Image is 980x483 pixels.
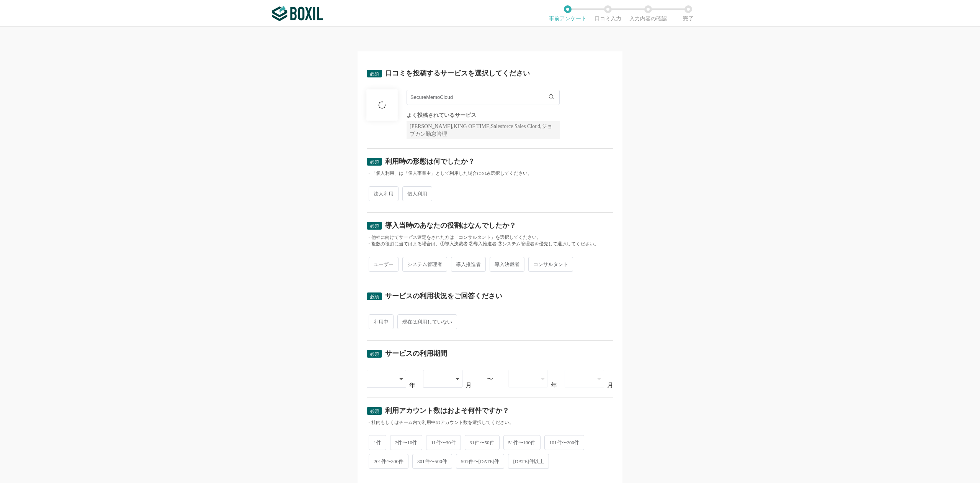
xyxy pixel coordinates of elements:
span: 201件〜300件 [369,454,408,469]
div: よく投稿されているサービス [407,113,560,118]
span: 必須 [370,294,379,299]
div: サービスの利用状況をご回答ください [385,292,502,299]
div: ・複数の役割に当てはまる場合は、①導入決裁者 ②導入推進者 ③システム管理者を優先して選択してください。 [367,241,613,247]
div: 年 [409,382,415,388]
div: 利用時の形態は何でしたか？ [385,158,475,165]
div: ・「個人利用」は「個人事業主」として利用した場合にのみ選択してください。 [367,170,613,177]
span: 2件〜10件 [390,435,423,450]
span: 導入決裁者 [490,257,524,272]
span: 必須 [370,71,379,77]
span: システム管理者 [402,257,447,272]
div: ・社内もしくはチーム内で利用中のアカウント数を選択してください。 [367,419,613,426]
li: 事前アンケート [547,5,588,21]
span: 個人利用 [402,186,432,201]
span: 301件〜500件 [412,454,452,469]
div: 〜 [487,376,493,382]
div: 年 [551,382,557,388]
span: 必須 [370,409,379,414]
div: 口コミを投稿するサービスを選択してください [385,70,530,77]
span: 法人利用 [369,186,399,201]
div: [PERSON_NAME],KING OF TIME,Salesforce Sales Cloud,ジョブカン勤怠管理 [407,121,560,139]
span: コンサルタント [528,257,573,272]
span: 501件〜[DATE]件 [456,454,504,469]
div: サービスの利用期間 [385,350,447,357]
span: 必須 [370,352,379,357]
span: ユーザー [369,257,399,272]
div: 月 [607,382,613,388]
div: 利用アカウント数はおよそ何件ですか？ [385,407,509,414]
span: 導入推進者 [451,257,486,272]
span: 11件〜30件 [426,435,461,450]
span: 1件 [369,435,386,450]
li: 入力内容の確認 [628,5,668,21]
input: サービス名で検索 [407,90,560,105]
span: 101件〜200件 [544,435,584,450]
span: 必須 [370,159,379,165]
span: 必須 [370,223,379,229]
span: 31件〜50件 [465,435,500,450]
span: 利用中 [369,314,394,329]
img: ボクシルSaaS_ロゴ [272,6,323,21]
span: 現在は利用していない [397,314,457,329]
span: 51件〜100件 [503,435,541,450]
li: 完了 [668,5,708,21]
span: [DATE]件以上 [508,454,549,469]
li: 口コミ入力 [588,5,628,21]
div: 導入当時のあなたの役割はなんでしたか？ [385,222,516,229]
div: ・他社に向けてサービス選定をされた方は「コンサルタント」を選択してください。 [367,234,613,241]
div: 月 [465,382,472,388]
